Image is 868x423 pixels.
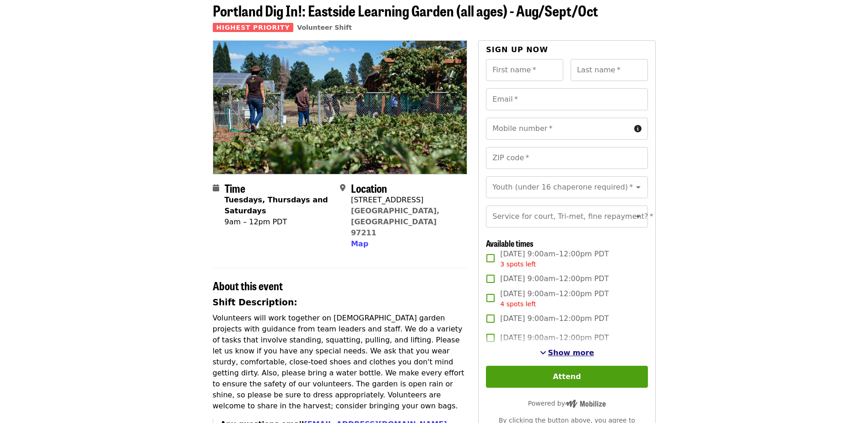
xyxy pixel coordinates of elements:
input: ZIP code [486,147,647,169]
i: map-marker-alt icon [340,184,345,192]
input: Email [486,88,647,110]
span: Powered by [528,400,606,407]
button: See more timeslots [540,347,594,358]
span: 4 spots left [500,300,536,308]
span: Time [225,180,245,196]
img: Portland Dig In!: Eastside Learning Garden (all ages) - Aug/Sept/Oct organized by Oregon Food Bank [213,41,467,174]
div: [STREET_ADDRESS] [351,195,460,206]
a: Volunteer Shift [297,24,352,31]
button: Open [632,181,645,194]
strong: Tuesdays, Thursdays and Saturdays [225,195,328,215]
span: 3 spots left [500,260,536,268]
div: 9am – 12pm PDT [225,217,333,228]
input: First name [486,59,563,81]
span: About this event [213,277,283,293]
input: Last name [571,59,648,81]
span: Highest Priority [213,23,294,32]
p: Volunteers will work together on [DEMOGRAPHIC_DATA] garden projects with guidance from team leade... [213,313,468,412]
span: [DATE] 9:00am–12:00pm PDT [500,313,609,324]
span: [DATE] 9:00am–12:00pm PDT [500,249,609,269]
span: Location [351,180,387,196]
span: [DATE] 9:00am–12:00pm PDT [500,288,609,309]
button: Map [351,239,368,249]
input: Mobile number [486,118,630,140]
a: [GEOGRAPHIC_DATA], [GEOGRAPHIC_DATA] 97211 [351,206,440,237]
span: Show more [548,348,594,357]
img: Powered by Mobilize [565,400,606,408]
span: Sign up now [486,45,548,54]
i: circle-info icon [634,125,642,133]
i: calendar icon [213,184,219,192]
span: [DATE] 9:00am–12:00pm PDT [500,273,609,284]
strong: Shift Description: [213,298,297,307]
button: Open [632,210,645,223]
span: Available times [486,237,534,249]
button: Attend [486,366,647,388]
span: [DATE] 9:00am–12:00pm PDT [500,332,609,343]
span: Map [351,239,368,248]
